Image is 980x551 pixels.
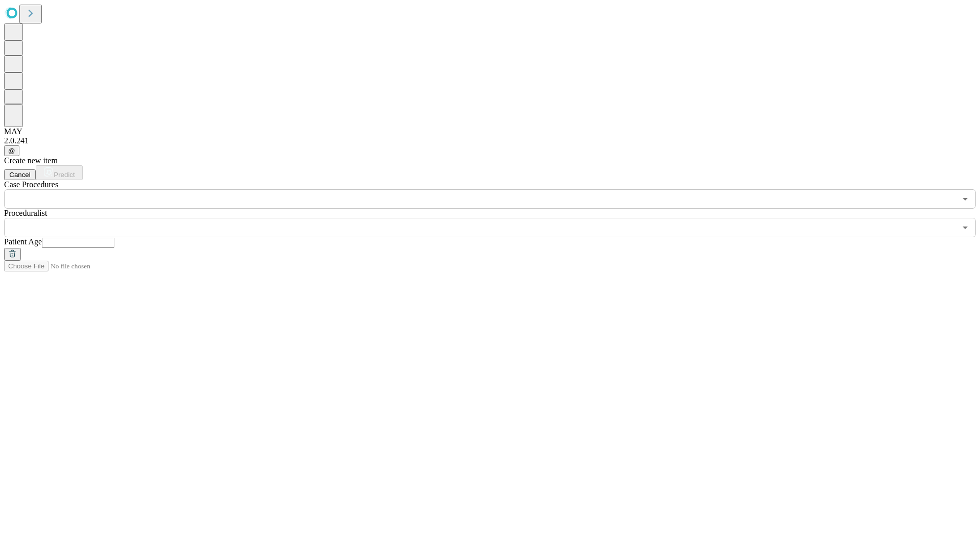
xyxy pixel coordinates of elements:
[958,220,972,235] button: Open
[36,165,83,180] button: Predict
[4,156,58,165] span: Create new item
[8,147,15,155] span: @
[958,192,972,206] button: Open
[4,169,36,180] button: Cancel
[4,136,976,145] div: 2.0.241
[4,209,47,217] span: Proceduralist
[9,171,31,179] span: Cancel
[4,145,19,156] button: @
[4,180,58,189] span: Scheduled Procedure
[54,171,75,179] span: Predict
[4,237,42,246] span: Patient Age
[4,127,976,136] div: MAY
